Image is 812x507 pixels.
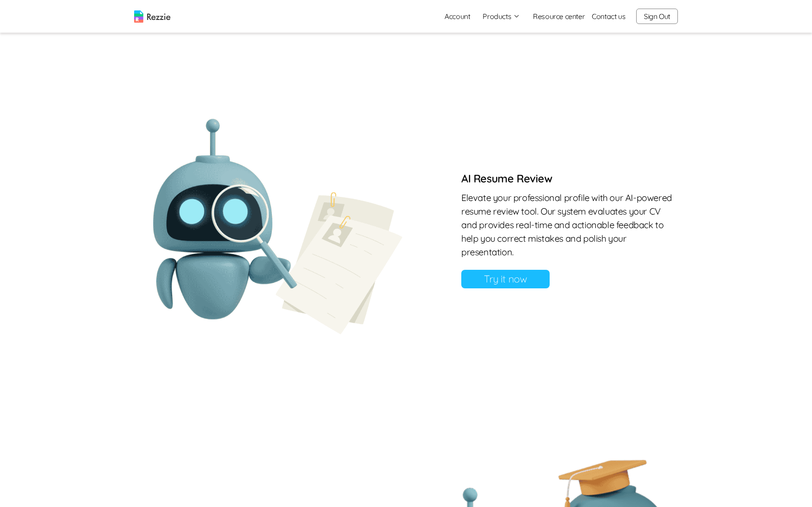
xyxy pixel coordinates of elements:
[134,10,170,23] img: logo
[461,270,550,288] a: Try it now
[483,11,520,22] button: Products
[592,11,625,22] a: Contact us
[461,191,678,259] p: Elevate your professional profile with our AI-powered resume review tool. Our system evaluates yo...
[461,171,678,186] h6: AI Resume Review
[533,11,585,22] a: Resource center
[134,116,406,336] img: Resume Review
[636,9,678,24] button: Sign Out
[437,7,477,25] a: Account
